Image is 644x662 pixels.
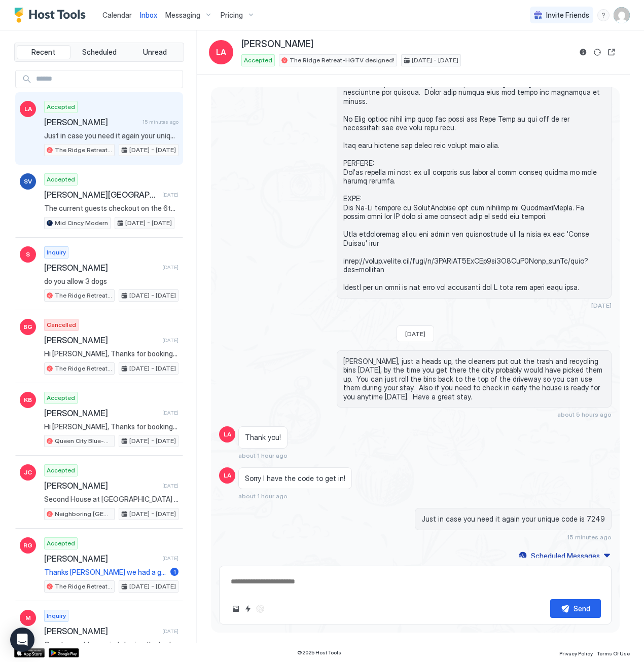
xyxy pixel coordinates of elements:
[230,603,242,615] button: Upload image
[102,10,132,20] a: Calendar
[125,218,172,228] span: [DATE] - [DATE]
[245,474,345,483] span: Sorry I have the code to get in!
[47,175,75,184] span: Accepted
[44,263,158,273] span: [PERSON_NAME]
[47,393,75,402] span: Accepted
[55,582,112,591] span: The Ridge Retreat-HGTV designed!
[162,192,178,198] span: [DATE]
[162,264,178,271] span: [DATE]
[47,611,66,620] span: Inquiry
[143,48,167,57] span: Unread
[44,117,138,127] span: [PERSON_NAME]
[47,320,76,329] span: Cancelled
[412,56,458,65] span: [DATE] - [DATE]
[44,640,178,649] span: Grant - would you mind sharing the bed size for each room and the pull out couches? We love the p...
[162,628,178,635] span: [DATE]
[14,43,184,62] div: tab-group
[221,11,243,20] span: Pricing
[23,322,32,332] span: BG
[517,549,612,563] button: Scheduled Messages
[297,649,341,656] span: © 2025 Host Tools
[55,291,112,300] span: The Ridge Retreat-HGTV designed!
[102,11,132,19] span: Calendar
[55,145,112,155] span: The Ridge Retreat-HGTV designed!
[597,647,630,658] a: Terms Of Use
[162,483,178,489] span: [DATE]
[142,119,178,125] span: 15 minutes ago
[44,277,178,286] span: do you allow 3 dogs
[24,177,32,186] span: SV
[238,492,288,500] span: about 1 hour ago
[25,613,31,622] span: M
[531,550,600,561] div: Scheduled Messages
[162,337,178,344] span: [DATE]
[44,349,178,358] span: Hi [PERSON_NAME], Thanks for booking The Ridge Retreat. I'll send you more details including chec...
[49,648,79,657] a: Google Play Store
[47,539,75,548] span: Accepted
[591,46,603,58] button: Sync reservation
[44,204,178,213] span: The current guests checkout on the 6th so you could check in as early as the 6th if needed.
[242,603,254,615] button: Quick reply
[47,248,66,257] span: Inquiry
[24,104,32,114] span: LA
[224,471,231,480] span: LA
[44,481,158,491] span: [PERSON_NAME]
[614,7,630,23] div: User profile
[597,9,610,21] div: menu
[140,11,157,19] span: Inbox
[14,648,45,657] a: App Store
[55,509,112,519] span: Neighboring [GEOGRAPHIC_DATA] Homes
[290,56,395,65] span: The Ridge Retreat-HGTV designed!
[343,357,605,401] span: [PERSON_NAME], just a heads up, the cleaners put out the trash and recycling bins [DATE], by the ...
[44,131,178,140] span: Just in case you need it again your unique code is 7249
[31,48,55,57] span: Recent
[44,190,158,200] span: [PERSON_NAME][GEOGRAPHIC_DATA]
[23,541,32,550] span: RG
[44,335,158,345] span: [PERSON_NAME]
[421,514,605,524] span: Just in case you need it again your unique code is 7249
[44,422,178,431] span: Hi [PERSON_NAME], Thanks for booking our newest listing Queen City Blue. I'll send you more detai...
[597,650,630,656] span: Terms Of Use
[577,46,589,58] button: Reservation information
[47,102,75,112] span: Accepted
[224,430,231,439] span: LA
[567,533,612,541] span: 15 minutes ago
[550,599,601,618] button: Send
[129,582,176,591] span: [DATE] - [DATE]
[55,436,112,446] span: Queen City Blue-Historic Charmer
[559,647,593,658] a: Privacy Policy
[238,452,288,459] span: about 1 hour ago
[24,395,32,404] span: KB
[129,509,176,519] span: [DATE] - [DATE]
[55,218,108,228] span: Mid Cincy Modern
[129,436,176,446] span: [DATE] - [DATE]
[14,8,90,23] a: Host Tools Logo
[129,364,176,373] span: [DATE] - [DATE]
[546,11,589,20] span: Invite Friends
[17,45,70,59] button: Recent
[44,554,158,564] span: [PERSON_NAME]
[559,650,593,656] span: Privacy Policy
[173,568,176,576] span: 1
[574,603,590,614] div: Send
[557,411,612,418] span: about 5 hours ago
[244,56,272,65] span: Accepted
[10,628,34,652] div: Open Intercom Messenger
[129,145,176,155] span: [DATE] - [DATE]
[24,468,32,477] span: JC
[44,568,166,577] span: Thanks [PERSON_NAME] we had a great time, hope to be back again soon
[26,250,30,259] span: S
[216,46,226,58] span: LA
[245,433,281,442] span: Thank you!
[129,291,176,300] span: [DATE] - [DATE]
[241,39,313,50] span: [PERSON_NAME]
[73,45,126,59] button: Scheduled
[165,11,200,20] span: Messaging
[44,626,158,636] span: [PERSON_NAME]
[55,364,112,373] span: The Ridge Retreat-HGTV designed!
[591,302,612,309] span: [DATE]
[82,48,117,57] span: Scheduled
